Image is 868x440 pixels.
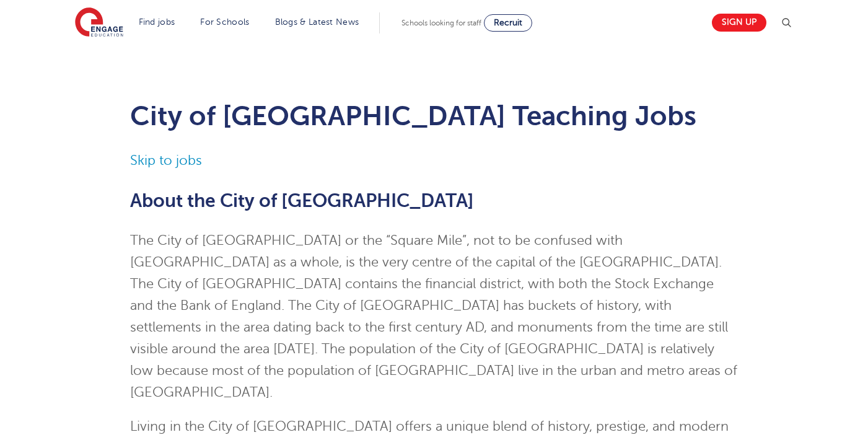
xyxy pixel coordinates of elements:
a: Blogs & Latest News [275,17,359,27]
a: Skip to jobs [130,153,202,168]
p: The City of [GEOGRAPHIC_DATA] or the “Square Mile”, not to be confused with [GEOGRAPHIC_DATA] as ... [130,230,738,403]
img: Engage Education [75,7,123,38]
a: For Schools [200,17,249,27]
a: Find jobs [139,17,175,27]
h1: City of [GEOGRAPHIC_DATA] Teaching Jobs [130,100,738,131]
a: Recruit [484,14,532,32]
a: Sign up [712,14,766,32]
span: Recruit [494,18,522,27]
span: Schools looking for staff [401,19,481,27]
h2: About the City of [GEOGRAPHIC_DATA] [130,190,738,211]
